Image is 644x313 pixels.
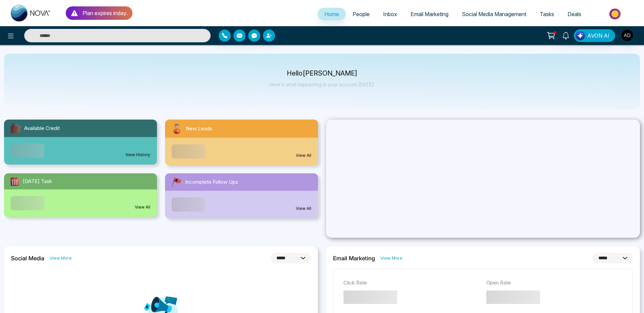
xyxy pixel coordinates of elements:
p: Open Rate [486,279,623,287]
a: Inbox [376,8,404,20]
span: People [353,11,370,17]
a: Social Media Management [455,8,533,20]
img: newLeads.svg [170,122,183,135]
img: Lead Flow [576,31,585,40]
span: [DATE] Task [23,178,52,185]
p: Click Rate [343,279,480,287]
span: Available Credit [24,125,60,132]
img: Nova CRM Logo [11,5,51,21]
img: followUps.svg [170,176,182,188]
img: User Avatar [622,30,633,41]
a: Deals [561,8,588,20]
span: Inbox [383,11,397,17]
img: availableCredit.svg [9,122,21,134]
a: Tasks [533,8,561,20]
a: New LeadsView All [161,120,322,165]
h2: Social Media [11,255,44,262]
a: Incomplete Follow UpsView All [161,173,322,218]
span: Deals [568,11,581,17]
p: Plan expires in day . [83,9,128,17]
h2: Email Marketing [333,255,375,262]
a: View All [135,204,150,210]
button: AVON AI [574,29,615,42]
a: View More [50,255,72,261]
p: Hello [PERSON_NAME] [269,71,375,76]
a: People [346,8,376,20]
a: Email Marketing [404,8,455,20]
a: View More [380,255,402,261]
span: Home [324,11,339,17]
span: New Leads [186,125,212,133]
span: Email Marketing [411,11,448,17]
img: todayTask.svg [9,176,20,187]
a: View History [125,152,150,158]
img: Market-place.gif [591,6,640,21]
p: Here's what happening in your account [DATE]. [269,82,375,87]
span: Incomplete Follow Ups [185,178,238,186]
a: View All [296,206,311,212]
span: Tasks [540,11,554,17]
span: Social Media Management [462,11,526,17]
a: View All [296,152,311,159]
a: Home [318,8,346,20]
span: AVON AI [587,32,609,40]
